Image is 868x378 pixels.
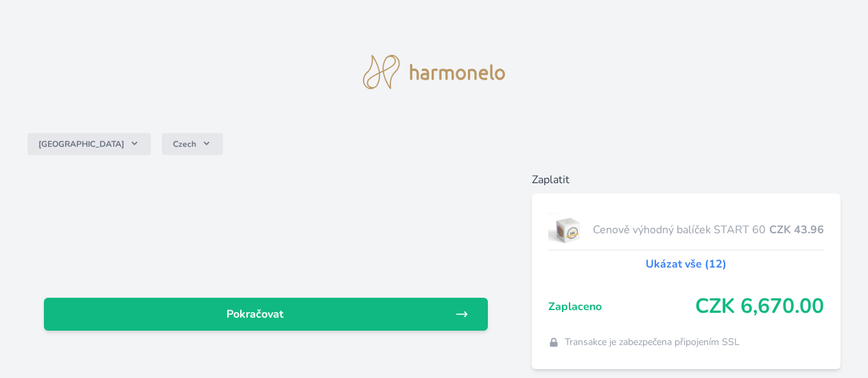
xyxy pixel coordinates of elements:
a: Pokračovat [44,298,488,331]
img: logo.svg [363,55,506,89]
img: start.jpg [548,213,587,247]
a: Ukázat vše (12) [646,256,727,272]
span: Czech [173,139,196,150]
span: Pokračovat [55,306,455,322]
span: Transakce je zabezpečena připojením SSL [565,335,740,349]
span: CZK 43.96 [769,222,824,238]
span: Zaplaceno [548,298,695,315]
span: Cenově výhodný balíček START 60 [593,222,769,238]
span: CZK 6,670.00 [695,294,824,319]
span: [GEOGRAPHIC_DATA] [38,139,124,150]
button: Czech [162,133,223,155]
h6: Zaplatit [532,172,841,188]
button: [GEOGRAPHIC_DATA] [27,133,151,155]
